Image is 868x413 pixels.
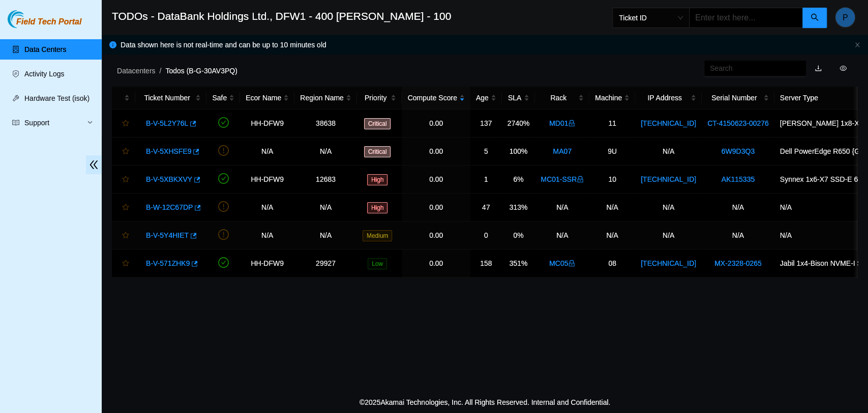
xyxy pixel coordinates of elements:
[117,255,130,271] button: star
[159,67,161,75] span: /
[294,166,357,194] td: 12683
[641,119,696,127] a: [TECHNICAL_ID]
[470,194,502,222] td: 47
[364,146,391,157] span: Critical
[24,94,89,102] a: Hardware Test (isok)
[146,259,190,267] a: B-V-571ZHK9
[502,166,535,194] td: 6%
[146,147,191,155] a: B-V-5XHSFE9
[470,222,502,250] td: 0
[8,10,51,28] img: Akamai Technologies
[568,120,575,127] span: lock
[840,65,847,72] span: eye
[722,147,755,155] a: 6W9D3Q3
[635,194,702,222] td: N/A
[218,173,229,184] span: check-circle
[635,137,702,166] td: N/A
[402,250,470,278] td: 0.00
[24,45,66,53] a: Data Centers
[402,109,470,137] td: 0.00
[122,120,129,128] span: star
[589,137,635,166] td: 9U
[470,166,502,194] td: 1
[722,175,755,183] a: AK115335
[535,222,589,250] td: N/A
[363,230,393,241] span: Medium
[117,199,130,215] button: star
[86,155,102,174] span: double-left
[619,10,683,25] span: Ticket ID
[16,17,81,27] span: Field Tech Portal
[218,201,229,212] span: exclamation-circle
[240,166,294,194] td: HH-DFW9
[102,392,868,413] footer: © 2025 Akamai Technologies, Inc. All Rights Reserved. Internal and Confidential.
[535,194,589,222] td: N/A
[117,115,130,131] button: star
[802,8,827,28] button: search
[218,257,229,268] span: check-circle
[117,171,130,187] button: star
[364,118,391,129] span: Critical
[240,137,294,166] td: N/A
[641,259,696,267] a: [TECHNICAL_ID]
[240,109,294,137] td: HH-DFW9
[240,250,294,278] td: HH-DFW9
[122,176,129,184] span: star
[707,119,769,127] a: CT-4150623-00276
[549,119,575,127] a: MD01lock
[294,194,357,222] td: N/A
[843,11,848,24] span: P
[710,63,792,74] input: Search
[165,67,237,75] a: Todos (B-G-30AV3PQ)
[12,119,19,126] span: read
[502,250,535,278] td: 351%
[807,60,829,76] button: download
[641,175,696,183] a: [TECHNICAL_ID]
[714,259,762,267] a: MX-2328-0265
[122,148,129,156] span: star
[470,137,502,166] td: 5
[146,119,188,127] a: B-V-5L2Y76L
[402,194,470,222] td: 0.00
[117,143,130,159] button: star
[589,109,635,137] td: 11
[117,67,155,75] a: Datacenters
[541,175,584,183] a: MC01-SSRlock
[146,175,192,183] a: B-V-5XBKXVY
[218,145,229,156] span: exclamation-circle
[8,18,81,32] a: Akamai TechnologiesField Tech Portal
[568,260,575,267] span: lock
[240,194,294,222] td: N/A
[402,166,470,194] td: 0.00
[589,222,635,250] td: N/A
[122,260,129,268] span: star
[811,13,819,23] span: search
[502,109,535,137] td: 2740%
[240,222,294,250] td: N/A
[294,250,357,278] td: 29927
[702,222,774,250] td: N/A
[368,258,387,269] span: Low
[470,250,502,278] td: 158
[815,64,822,72] a: download
[502,222,535,250] td: 0%
[218,229,229,240] span: exclamation-circle
[835,7,855,27] button: P
[367,174,388,185] span: High
[146,203,193,211] a: B-W-12C67DP
[122,232,129,240] span: star
[553,147,572,155] a: MA07
[402,137,470,166] td: 0.00
[402,222,470,250] td: 0.00
[24,113,84,133] span: Support
[122,204,129,212] span: star
[589,166,635,194] td: 10
[218,117,229,128] span: check-circle
[854,42,860,48] button: close
[702,194,774,222] td: N/A
[577,176,584,183] span: lock
[294,137,357,166] td: N/A
[635,222,702,250] td: N/A
[589,194,635,222] td: N/A
[854,42,860,48] span: close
